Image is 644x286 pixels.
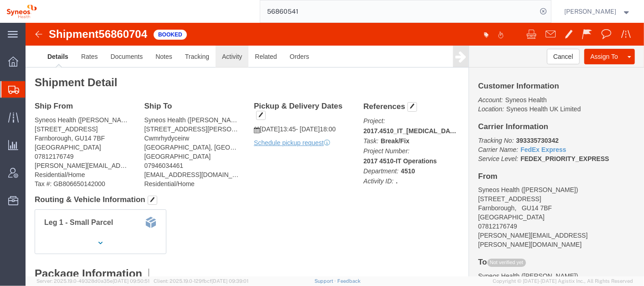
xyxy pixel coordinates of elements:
span: Client: 2025.19.0-129fbcf [154,278,248,284]
span: Server: 2025.19.0-49328d0a35e [36,278,149,284]
iframe: FS Legacy Container [26,23,644,276]
input: Search for shipment number, reference number [260,0,537,22]
button: [PERSON_NAME] [564,6,632,17]
a: Feedback [337,278,361,284]
img: logo [6,5,37,18]
a: Support [314,278,337,284]
span: [DATE] 09:39:01 [211,278,248,284]
span: Julie Ryan [565,6,617,16]
span: Copyright © [DATE]-[DATE] Agistix Inc., All Rights Reserved [493,277,633,285]
span: [DATE] 09:50:51 [113,278,149,284]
